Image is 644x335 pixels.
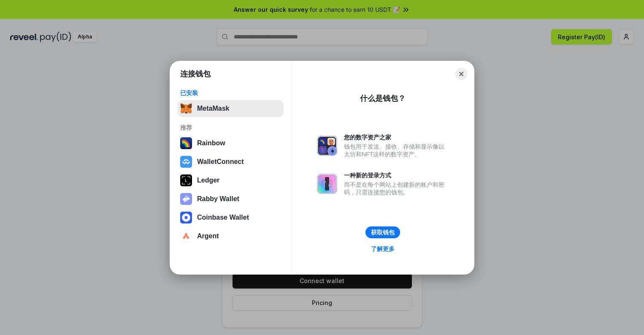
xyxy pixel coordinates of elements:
div: 了解更多 [371,245,395,253]
button: Ledger [178,172,284,189]
img: svg+xml,%3Csvg%20width%3D%2228%22%20height%3D%2228%22%20viewBox%3D%220%200%2028%2028%22%20fill%3D... [180,230,192,242]
button: Argent [178,228,284,245]
div: MetaMask [197,105,229,112]
img: svg+xml,%3Csvg%20xmlns%3D%22http%3A%2F%2Fwww.w3.org%2F2000%2Fsvg%22%20fill%3D%22none%22%20viewBox... [317,174,337,194]
img: svg+xml,%3Csvg%20xmlns%3D%22http%3A%2F%2Fwww.w3.org%2F2000%2Fsvg%22%20fill%3D%22none%22%20viewBox... [180,193,192,205]
h1: 连接钱包 [180,69,211,79]
img: svg+xml,%3Csvg%20width%3D%2228%22%20height%3D%2228%22%20viewBox%3D%220%200%2028%2028%22%20fill%3D... [180,212,192,223]
div: Rainbow [197,139,225,147]
div: 您的数字资产之家 [344,133,449,141]
a: 了解更多 [366,243,400,254]
img: svg+xml,%3Csvg%20fill%3D%22none%22%20height%3D%2233%22%20viewBox%3D%220%200%2035%2033%22%20width%... [180,103,192,114]
button: Rabby Wallet [178,191,284,207]
button: Coinbase Wallet [178,209,284,226]
div: Coinbase Wallet [197,214,249,221]
div: WalletConnect [197,158,244,166]
button: Rainbow [178,135,284,152]
img: svg+xml,%3Csvg%20xmlns%3D%22http%3A%2F%2Fwww.w3.org%2F2000%2Fsvg%22%20width%3D%2228%22%20height%3... [180,174,192,186]
img: svg+xml,%3Csvg%20width%3D%2228%22%20height%3D%2228%22%20viewBox%3D%220%200%2028%2028%22%20fill%3D... [180,156,192,168]
div: 已安装 [180,89,281,97]
div: Argent [197,232,219,240]
div: 一种新的登录方式 [344,172,449,179]
div: 而不是在每个网站上创建新的账户和密码，只需连接您的钱包。 [344,181,449,196]
div: 获取钱包 [371,229,395,236]
img: svg+xml,%3Csvg%20xmlns%3D%22http%3A%2F%2Fwww.w3.org%2F2000%2Fsvg%22%20fill%3D%22none%22%20viewBox... [317,136,337,156]
img: svg+xml,%3Csvg%20width%3D%22120%22%20height%3D%22120%22%20viewBox%3D%220%200%20120%20120%22%20fil... [180,137,192,149]
div: 什么是钱包？ [360,93,406,103]
div: 钱包用于发送、接收、存储和显示像以太坊和NFT这样的数字资产。 [344,143,449,158]
div: 推荐 [180,124,281,131]
button: MetaMask [178,100,284,117]
div: Rabby Wallet [197,195,239,203]
button: 获取钱包 [365,226,400,238]
div: Ledger [197,177,219,184]
button: WalletConnect [178,153,284,170]
button: Close [455,68,467,80]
